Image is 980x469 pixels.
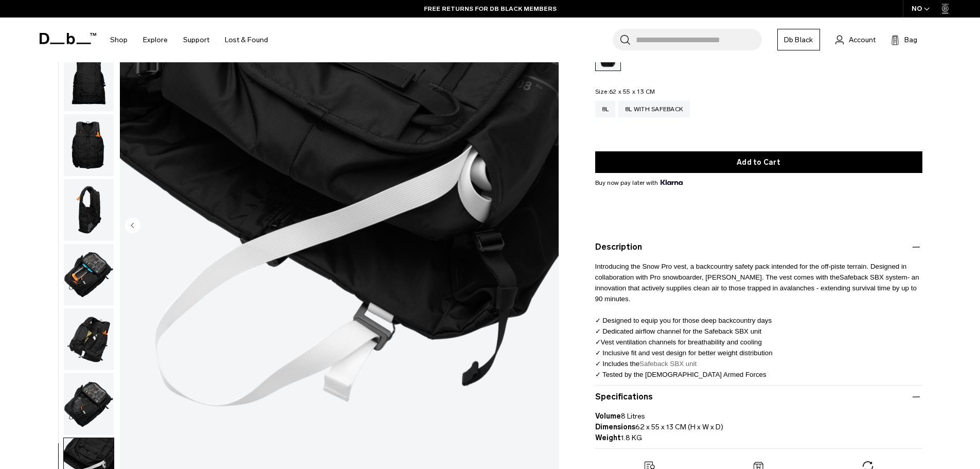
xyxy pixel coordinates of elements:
[595,403,922,443] p: 8 Litres 62 x 55 x 13 CM (H x W x D) 1.8 KG
[595,89,655,95] legend: Size:
[595,391,922,403] button: Specifications
[64,179,114,241] img: Snow Pro Vest 8L with Safeback
[661,180,683,185] img: {"height" => 20, "alt" => "Klarna"}
[183,22,209,58] a: Support
[595,423,635,431] strong: Dimensions
[63,49,114,112] button: Snow Pro Vest 8L with Safeback
[595,151,922,173] button: Add to Cart
[595,178,683,187] span: Buy now pay later with
[63,114,114,177] button: Snow Pro Vest 8L with Safeback
[63,179,114,241] button: Snow Pro Vest 8L with Safeback
[595,101,616,117] a: 8L
[64,308,114,370] img: Snow Pro Vest 8L with Safeback
[639,360,697,368] a: Safeback SBX unit
[777,29,820,50] a: Db Black
[840,273,907,281] a: Safeback SBX system
[64,373,114,435] img: Snow Pro Vest 8L with Safeback
[595,241,922,253] button: Description
[595,263,919,303] span: Introducing the Snow Pro vest, a backcountry safety pack intended for the off-piste terrain. Desi...
[595,412,621,421] strong: Volume
[835,33,876,46] a: Account
[64,114,114,176] img: Snow Pro Vest 8L with Safeback
[849,34,876,45] span: Account
[618,101,690,117] a: 8L with Safeback
[904,34,917,45] span: Bag
[64,244,114,306] img: Snow Pro Vest 8L with Safeback
[110,22,128,58] a: Shop
[125,217,140,235] button: Previous slide
[595,317,772,335] span: ✓ Designed to equip you for those deep backcountry days ✓ Dedicated airflow channel for the Safeb...
[63,308,114,371] button: Snow Pro Vest 8L with Safeback
[595,338,773,378] span: Vest ventilation channels for breathability and cooling ✓ Inclusive fit and vest design for bette...
[63,244,114,306] button: Snow Pro Vest 8L with Safeback
[595,338,601,346] span: ✓
[891,33,917,46] button: Bag
[102,18,276,62] nav: Main Navigation
[609,88,655,95] span: 62 x 55 x 13 CM
[595,433,621,442] strong: Weight
[64,49,114,111] img: Snow Pro Vest 8L with Safeback
[63,373,114,436] button: Snow Pro Vest 8L with Safeback
[225,22,268,58] a: Lost & Found
[143,22,168,58] a: Explore
[424,4,557,13] a: FREE RETURNS FOR DB BLACK MEMBERS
